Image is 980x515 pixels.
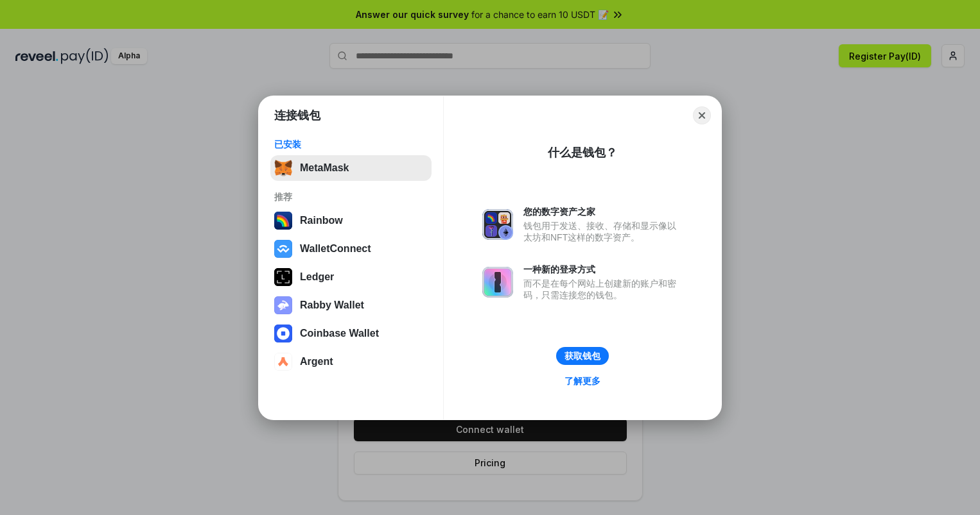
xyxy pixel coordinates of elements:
img: svg+xml,%3Csvg%20xmlns%3D%22http%3A%2F%2Fwww.w3.org%2F2000%2Fsvg%22%20fill%3D%22none%22%20viewBox... [482,209,513,240]
button: 获取钱包 [556,347,609,365]
img: svg+xml,%3Csvg%20fill%3D%22none%22%20height%3D%2233%22%20viewBox%3D%220%200%2035%2033%22%20width%... [274,159,292,177]
h1: 连接钱包 [274,108,320,123]
button: Coinbase Wallet [270,321,432,346]
button: Ledger [270,264,432,290]
div: Rainbow [300,215,343,226]
button: WalletConnect [270,236,432,262]
div: 而不是在每个网站上创建新的账户和密码，只需连接您的钱包。 [523,278,683,301]
div: Ledger [300,271,334,283]
div: WalletConnect [300,243,371,255]
img: svg+xml,%3Csvg%20width%3D%22120%22%20height%3D%22120%22%20viewBox%3D%220%200%20120%20120%22%20fil... [274,212,292,230]
div: 已安装 [274,139,428,150]
a: 了解更多 [557,373,608,389]
button: Rabby Wallet [270,292,432,318]
div: Argent [300,356,333,367]
div: 一种新的登录方式 [523,264,683,275]
img: svg+xml,%3Csvg%20xmlns%3D%22http%3A%2F%2Fwww.w3.org%2F2000%2Fsvg%22%20fill%3D%22none%22%20viewBox... [482,267,513,298]
div: 钱包用于发送、接收、存储和显示像以太坊和NFT这样的数字资产。 [523,220,683,243]
button: Argent [270,349,432,375]
img: svg+xml,%3Csvg%20xmlns%3D%22http%3A%2F%2Fwww.w3.org%2F2000%2Fsvg%22%20width%3D%2228%22%20height%3... [274,268,292,286]
div: 获取钱包 [564,350,600,362]
button: Rainbow [270,208,432,233]
div: 推荐 [274,191,428,203]
img: svg+xml,%3Csvg%20width%3D%2228%22%20height%3D%2228%22%20viewBox%3D%220%200%2028%2028%22%20fill%3D... [274,325,292,342]
img: svg+xml,%3Csvg%20width%3D%2228%22%20height%3D%2228%22%20viewBox%3D%220%200%2028%2028%22%20fill%3D... [274,353,292,371]
div: 了解更多 [564,375,600,387]
img: svg+xml,%3Csvg%20xmlns%3D%22http%3A%2F%2Fwww.w3.org%2F2000%2Fsvg%22%20fill%3D%22none%22%20viewBox... [274,296,292,314]
button: Close [693,106,711,124]
div: 您的数字资产之家 [523,206,683,217]
button: MetaMask [270,155,432,181]
div: 什么是钱包？ [548,145,617,160]
div: Coinbase Wallet [300,328,379,339]
img: svg+xml,%3Csvg%20width%3D%2228%22%20height%3D%2228%22%20viewBox%3D%220%200%2028%2028%22%20fill%3D... [274,240,292,258]
div: Rabby Wallet [300,300,364,311]
div: MetaMask [300,162,349,174]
